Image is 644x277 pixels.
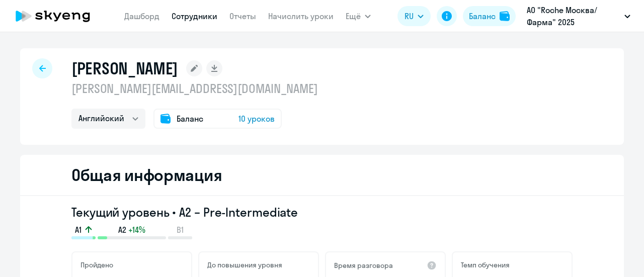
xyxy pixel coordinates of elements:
[71,165,222,185] h2: Общая информация
[128,224,145,235] span: +14%
[238,113,275,125] span: 10 уроков
[71,58,178,78] h1: [PERSON_NAME]
[463,6,516,26] button: Балансbalance
[229,11,256,21] a: Отчеты
[177,224,184,235] span: B1
[118,224,126,235] span: A2
[522,4,635,28] button: АО "Roche Москва/Фарма" 2025 постоплата, [GEOGRAPHIC_DATA] | ЗАО Рош [GEOGRAPHIC_DATA] (IT-департ...
[346,6,371,26] button: Ещё
[527,4,620,28] p: АО "Roche Москва/Фарма" 2025 постоплата, [GEOGRAPHIC_DATA] | ЗАО Рош [GEOGRAPHIC_DATA] (IT-департ...
[124,11,159,21] a: Дашборд
[207,260,282,269] h5: До повышения уровня
[397,6,431,26] button: RU
[80,260,113,269] h5: Пройдено
[172,11,217,21] a: Сотрудники
[500,11,510,21] img: balance
[268,11,334,21] a: Начислить уроки
[461,260,510,269] h5: Темп обучения
[71,80,318,97] p: [PERSON_NAME][EMAIL_ADDRESS][DOMAIN_NAME]
[75,224,82,235] span: A1
[469,10,496,22] div: Баланс
[346,10,361,22] span: Ещё
[71,204,573,220] h3: Текущий уровень • A2 – Pre-Intermediate
[177,113,203,125] span: Баланс
[334,261,393,270] h5: Время разговора
[405,10,414,22] span: RU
